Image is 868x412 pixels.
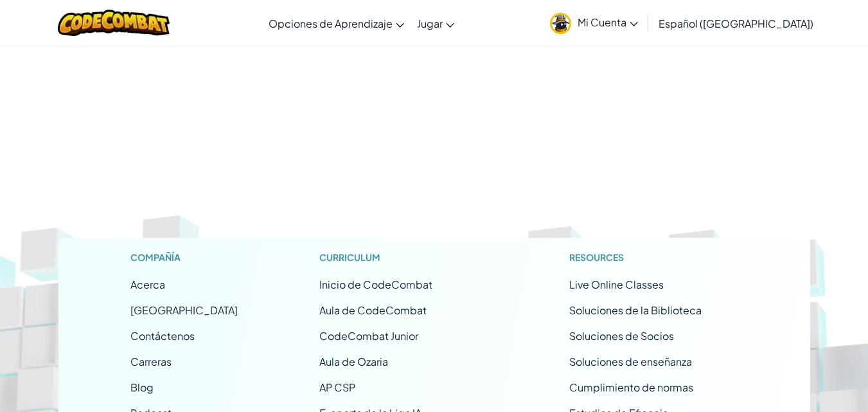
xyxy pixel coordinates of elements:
a: Soluciones de la Biblioteca [569,303,702,317]
span: Inicio de CodeCombat [319,278,432,291]
a: CodeCombat Junior [319,329,418,343]
a: Soluciones de enseñanza [569,355,692,368]
span: Mi Cuenta [578,15,638,29]
a: Opciones de Aprendizaje [262,6,411,40]
a: Cumplimiento de normas [569,381,693,394]
span: Contáctenos [130,329,195,343]
a: Español ([GEOGRAPHIC_DATA]) [652,6,820,40]
img: CodeCombat logo [58,10,170,36]
a: Blog [130,381,154,394]
a: Soluciones de Socios [569,329,674,343]
h1: Resources [569,251,738,264]
a: Carreras [130,355,172,368]
a: Live Online Classes [569,278,664,291]
img: avatar [550,13,571,34]
span: Jugar [417,17,443,30]
a: Aula de Ozaria [319,355,388,368]
a: Mi Cuenta [544,3,644,43]
h1: Curriculum [319,251,488,264]
span: Opciones de Aprendizaje [269,17,393,30]
a: Acerca [130,278,165,291]
h1: Compañía [130,251,238,264]
a: Aula de CodeCombat [319,303,427,317]
a: AP CSP [319,381,355,394]
a: Jugar [411,6,461,40]
a: [GEOGRAPHIC_DATA] [130,303,238,317]
span: Español ([GEOGRAPHIC_DATA]) [659,17,813,30]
